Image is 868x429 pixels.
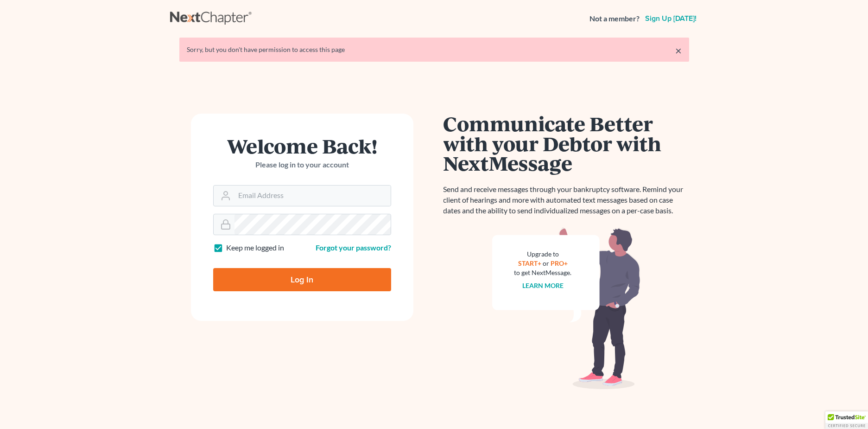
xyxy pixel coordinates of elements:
[543,259,549,267] span: or
[825,411,868,429] div: TrustedSite Certified
[444,184,689,216] p: Send and receive messages through your bankruptcy software. Remind your client of hearings and mo...
[675,45,682,56] a: ×
[551,259,568,267] a: PRO+
[589,13,640,24] strong: Not a member?
[492,227,640,390] img: nextmessage_bg-59042aed3d76b12b5cd301f8e5b87938c9018125f34e5fa2b7a6b67550977c72.svg
[213,160,391,170] p: Please log in to your account
[444,114,689,173] h1: Communicate Better with your Debtor with NextMessage
[518,259,541,267] a: START+
[643,15,698,22] a: Sign up [DATE]!
[187,45,682,54] div: Sorry, but you don't have permission to access this page
[213,136,391,156] h1: Welcome Back!
[226,243,284,253] label: Keep me logged in
[514,268,572,277] div: to get NextMessage.
[522,282,564,289] a: Learn more
[234,186,391,206] input: Email Address
[316,243,391,252] a: Forgot your password?
[514,250,572,259] div: Upgrade to
[213,268,391,291] input: Log In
